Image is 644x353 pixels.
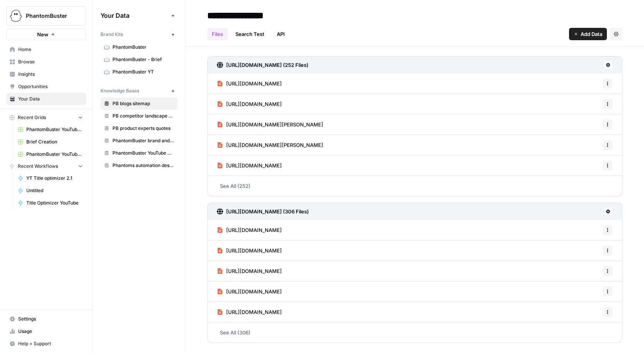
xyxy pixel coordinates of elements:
a: PhantomBuster brand and product kit info [101,135,177,147]
a: Home [6,43,86,56]
a: [URL][DOMAIN_NAME] [217,94,282,114]
a: Untitled [14,184,86,197]
span: PhantomBuster - Brief [112,56,174,63]
span: PB competitor landscape (needs updating) [112,113,174,119]
span: [URL][DOMAIN_NAME] [226,80,282,87]
a: [URL][DOMAIN_NAME] [217,220,282,240]
a: YT Title optimizer 2.1 [14,172,86,184]
button: Recent Grids [6,112,86,123]
a: [URL][DOMAIN_NAME] (252 Files) [217,56,308,73]
button: Recent Workflows [6,160,86,172]
span: Opportunities [18,83,83,90]
span: PhantomBuster [26,12,73,20]
a: [URL][DOMAIN_NAME] [217,73,282,94]
a: Usage [6,325,86,338]
h3: [URL][DOMAIN_NAME] (306 Files) [226,208,309,215]
span: [URL][DOMAIN_NAME] [226,267,282,275]
span: [URL][DOMAIN_NAME] [226,162,282,169]
a: PhantomBuster YouTube Channel Videos.csv [14,123,86,136]
span: Your Data [101,11,168,20]
span: [URL][DOMAIN_NAME] [226,226,282,234]
a: Phantoms automation descriptions (most used ones) [101,159,177,172]
a: PB competitor landscape (needs updating) [101,110,177,122]
span: Phantoms automation descriptions (most used ones) [112,162,174,169]
a: API [272,28,290,40]
a: [URL][DOMAIN_NAME] [217,261,282,281]
span: [URL][DOMAIN_NAME] [226,308,282,316]
span: Untitled [26,187,83,194]
a: Title Optimizer YouTube [14,197,86,209]
span: [URL][DOMAIN_NAME] [226,100,282,108]
h3: [URL][DOMAIN_NAME] (252 Files) [226,61,308,69]
a: PB blogs sitemap [101,97,177,110]
span: PhantomBuster brand and product kit info [112,137,174,144]
button: Add Data [569,28,607,40]
img: PhantomBuster Logo [9,9,23,23]
span: [URL][DOMAIN_NAME][PERSON_NAME] [226,121,323,128]
span: PhantomBuster [112,44,174,51]
a: Brief Creation [14,136,86,148]
span: Browse [18,58,83,65]
a: See All (252) [207,176,622,196]
a: PB product experts quotes [101,122,177,135]
a: Insights [6,68,86,80]
span: Knowledge Bases [101,87,139,94]
a: Browse [6,56,86,68]
span: Recent Workflows [18,163,58,170]
a: Your Data [6,93,86,105]
span: Recent Grids [18,114,46,121]
a: [URL][DOMAIN_NAME] (306 Files) [217,203,309,220]
a: Search Test [231,28,269,40]
button: New [6,29,86,40]
span: PB blogs sitemap [112,100,174,107]
a: PhantomBuster YouTube Channel Videos - PhantomBuster YouTube Channel Videos.csv [14,148,86,160]
span: New [37,31,48,38]
span: PhantomBuster YT [112,68,174,75]
a: PhantomBuster YT [101,66,177,78]
button: Help + Support [6,338,86,350]
span: Settings [18,315,83,322]
span: Title Optimizer YouTube [26,200,83,206]
span: Brand Kits [101,31,123,38]
span: Home [18,46,83,53]
a: See All (306) [207,322,622,343]
span: Add Data [581,30,602,38]
span: PB product experts quotes [112,125,174,132]
span: [URL][DOMAIN_NAME][PERSON_NAME] [226,141,323,149]
a: PhantomBuster YouTube Title Knowledge Base [101,147,177,159]
a: [URL][DOMAIN_NAME][PERSON_NAME] [217,135,323,155]
span: PhantomBuster YouTube Title Knowledge Base [112,150,174,157]
span: Usage [18,328,83,335]
a: Opportunities [6,80,86,93]
a: [URL][DOMAIN_NAME] [217,155,282,176]
span: Brief Creation [26,138,83,145]
span: Your Data [18,95,83,102]
button: Workspace: PhantomBuster [6,6,86,26]
a: [URL][DOMAIN_NAME] [217,281,282,302]
span: PhantomBuster YouTube Channel Videos.csv [26,126,83,133]
span: YT Title optimizer 2.1 [26,175,83,182]
a: [URL][DOMAIN_NAME] [217,302,282,322]
span: PhantomBuster YouTube Channel Videos - PhantomBuster YouTube Channel Videos.csv [26,151,83,158]
span: [URL][DOMAIN_NAME] [226,288,282,295]
a: [URL][DOMAIN_NAME] [217,240,282,261]
a: PhantomBuster - Brief [101,53,177,66]
span: [URL][DOMAIN_NAME] [226,247,282,254]
span: Insights [18,71,83,78]
span: Help + Support [18,340,83,347]
a: Settings [6,313,86,325]
a: [URL][DOMAIN_NAME][PERSON_NAME] [217,114,323,135]
a: Files [207,28,228,40]
a: PhantomBuster [101,41,177,53]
